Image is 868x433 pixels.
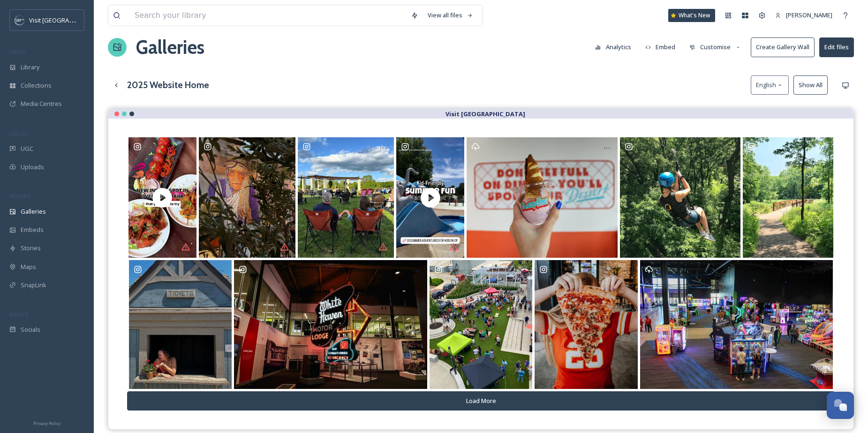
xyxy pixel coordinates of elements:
[770,6,837,24] a: [PERSON_NAME]
[9,48,26,55] span: MEDIA
[127,78,209,92] h3: 2025 Website Home
[15,15,24,25] img: c3es6xdrejuflcaqpovn.png
[819,37,854,57] button: Edit files
[21,281,46,290] span: SnapLink
[641,38,680,56] button: Embed
[21,244,41,253] span: Stories
[136,33,204,61] a: Galleries
[296,137,395,258] a: Summer nights are feeling just right at the Arboretum! 🌿🎶 Join us Thursday, June 26, from 5-7 p.m...
[9,193,31,200] span: WIDGETS
[21,144,33,153] span: UGC
[33,417,60,428] a: Privacy Policy
[33,420,60,426] span: Privacy Policy
[21,262,36,271] span: Maps
[21,99,62,108] span: Media Centres
[128,137,198,258] a: New restaurant alert! 🚨 @rajmahalkc is officially opening its doors in @prairiefireop this Saturd...
[668,9,715,22] a: What's New
[21,163,44,172] span: Uploads
[685,38,746,56] button: Customise
[423,6,478,24] a: View all files
[9,130,30,137] span: COLLECT
[9,311,28,318] span: SOCIALS
[827,392,854,419] button: Open Chat
[130,5,406,26] input: Search your library
[21,225,44,234] span: Embeds
[21,325,40,334] span: Socials
[428,260,533,388] a: 🍺✨ BEER FEST TICKET GIVEAWAY! ✨🍺 We’ve teamed up with @stranghall to give away 2 FREE TICKETS to ...
[756,81,776,90] span: English
[128,260,233,388] a: cmon, let me change your ticket home
[786,11,832,19] span: [PERSON_NAME]
[445,110,525,118] strong: Visit [GEOGRAPHIC_DATA]
[751,37,815,57] button: Create Gallery Wall
[21,81,52,90] span: Collections
[29,15,102,24] span: Visit [GEOGRAPHIC_DATA]
[590,38,636,56] button: Analytics
[233,260,429,388] a: Rainy days calls for a museum visit. #visitkansas #visitop #overlandparkkansas #naturephotography...
[742,137,835,258] a: Recovery hike at the Overland Park Arboretum: Before, During, and After! #hiking #arboretum #over...
[21,207,46,216] span: Galleries
[793,75,828,95] button: Show All
[21,63,39,72] span: Library
[590,38,641,56] a: Analytics
[127,391,835,411] button: Load More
